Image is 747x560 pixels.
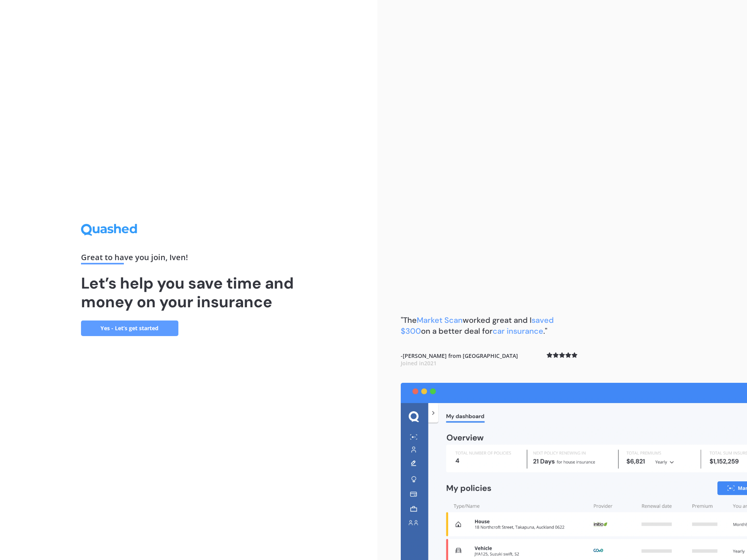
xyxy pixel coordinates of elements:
div: Great to have you join , Iven ! [81,254,297,264]
span: saved $300 [401,315,554,336]
span: Market Scan [417,315,463,325]
b: - [PERSON_NAME] from [GEOGRAPHIC_DATA] [401,352,518,367]
span: Joined in 2021 [401,359,437,367]
b: "The worked great and I on a better deal for ." [401,315,554,336]
a: Yes - Let’s get started [81,321,178,336]
h1: Let’s help you save time and money on your insurance [81,274,297,311]
img: dashboard.webp [401,383,747,560]
span: car insurance [493,326,543,336]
